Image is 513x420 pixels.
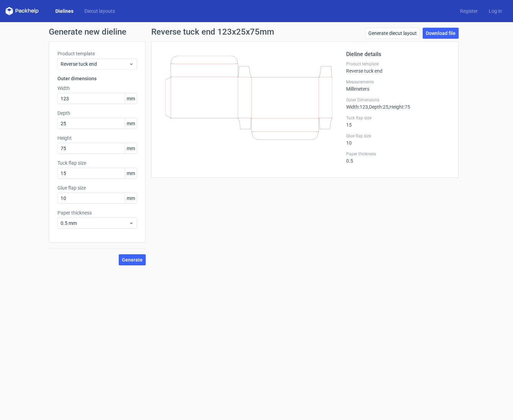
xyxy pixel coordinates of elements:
[57,110,137,117] label: Depth
[125,168,137,179] span: mm
[346,97,450,103] label: Outer Dimensions
[125,118,137,129] span: mm
[346,104,368,110] span: Width : 123
[125,143,137,154] span: mm
[57,75,137,82] h3: Outer dimensions
[125,193,137,203] span: mm
[346,79,450,85] label: Measurements
[346,115,450,121] label: Tuck flap size
[61,61,129,67] span: Reverse tuck end
[346,61,450,74] div: Reverse tuck end
[388,104,410,110] span: , Height : 75
[346,115,450,128] div: 15
[57,85,137,92] label: Width
[57,209,137,216] label: Paper thickness
[368,104,388,110] span: , Depth : 25
[346,133,450,139] label: Glue flap size
[57,184,137,191] label: Glue flap size
[57,50,137,57] label: Product template
[365,28,420,39] a: Generate diecut layout
[151,28,274,36] h1: Reverse tuck end 123x25x75mm
[423,28,459,39] a: Download file
[125,93,137,104] span: mm
[79,8,120,15] a: Diecut layouts
[49,28,464,36] h1: Generate new dieline
[483,8,507,15] a: Log in
[346,61,450,67] label: Product template
[61,220,129,227] span: 0.5 mm
[57,159,137,166] label: Tuck flap size
[346,133,450,146] div: 10
[50,8,79,15] a: Dielines
[122,257,143,262] span: Generate
[57,135,137,141] label: Height
[346,79,450,92] div: Millimeters
[346,151,450,157] label: Paper thickness
[454,8,483,15] a: Register
[346,151,450,164] div: 0.5
[119,254,146,265] button: Generate
[346,50,450,58] h2: Dieline details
